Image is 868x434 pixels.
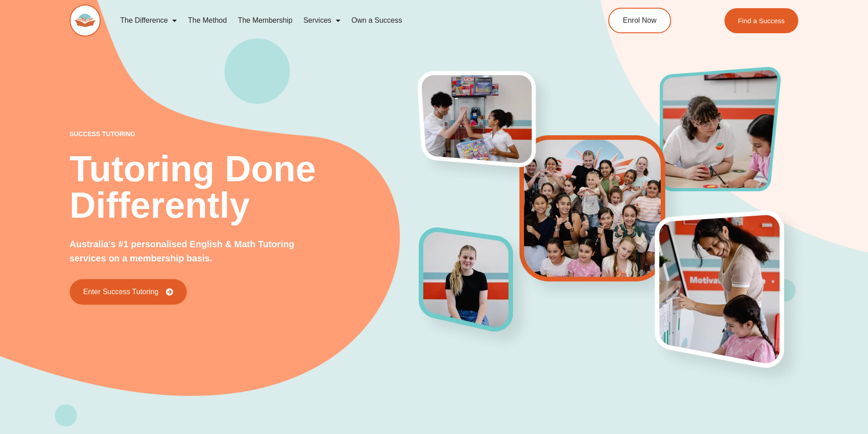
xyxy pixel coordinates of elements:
[724,8,799,33] a: Find a Success
[115,10,183,31] a: The Difference
[115,10,567,31] nav: Menu
[70,237,325,266] p: Australia's #1 personalised English & Math Tutoring services on a membership basis.
[623,17,657,24] span: Enrol Now
[346,10,407,31] a: Own a Success
[738,17,785,24] span: Find a Success
[608,8,671,33] a: Enrol Now
[70,151,420,224] h2: Tutoring Done Differently
[182,10,232,31] a: The Method
[83,288,159,296] span: Enter Success Tutoring
[298,10,346,31] a: Services
[232,10,298,31] a: The Membership
[70,131,420,137] p: success tutoring
[70,279,187,305] a: Enter Success Tutoring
